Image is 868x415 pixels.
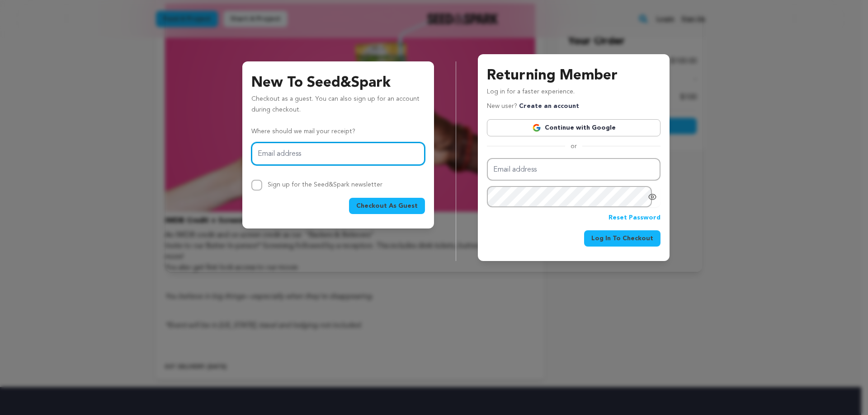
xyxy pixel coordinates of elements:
label: Sign up for the Seed&Spark newsletter [268,182,382,188]
img: Google logo [532,123,541,132]
h3: New To Seed&Spark [251,72,425,94]
a: Show password as plain text. Warning: this will display your password on the screen. [648,192,657,201]
h3: Returning Member [487,65,660,87]
p: New user? [487,101,579,112]
input: Email address [487,158,660,181]
button: Log In To Checkout [584,230,660,247]
span: or [565,142,582,151]
span: Log In To Checkout [591,234,653,243]
input: Email address [251,142,425,165]
a: Create an account [519,103,579,109]
a: Continue with Google [487,119,660,136]
a: Reset Password [609,213,660,224]
p: Checkout as a guest. You can also sign up for an account during checkout. [251,94,425,119]
span: Checkout As Guest [356,201,418,210]
p: Where should we mail your receipt? [251,126,425,137]
button: Checkout As Guest [349,198,425,214]
p: Log in for a faster experience. [487,87,660,101]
